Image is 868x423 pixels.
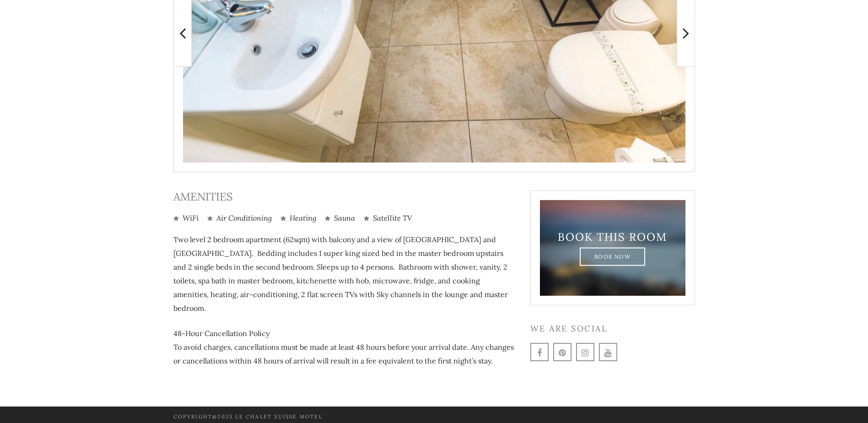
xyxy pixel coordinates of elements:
li: Sauna [325,213,355,223]
p: 48-Hour Cancellation Policy To avoid charges, cancellations must be made at least 48 hours before... [173,326,517,368]
p: Copyright@2025 Le Chalet suisse Motel [173,412,427,422]
li: Satellite TV [364,213,412,223]
li: Air Conditioning [207,213,272,223]
li: Heating [280,213,316,223]
a: Book Now [580,247,645,266]
h3: We are social [530,324,695,334]
p: Two level 2 bedroom apartment (62sqm) with balcony and a view of [GEOGRAPHIC_DATA] and [GEOGRAPHI... [173,233,517,315]
h3: Amenities [173,190,517,204]
h3: Book This Room [556,230,669,244]
li: WiFi [173,213,199,223]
